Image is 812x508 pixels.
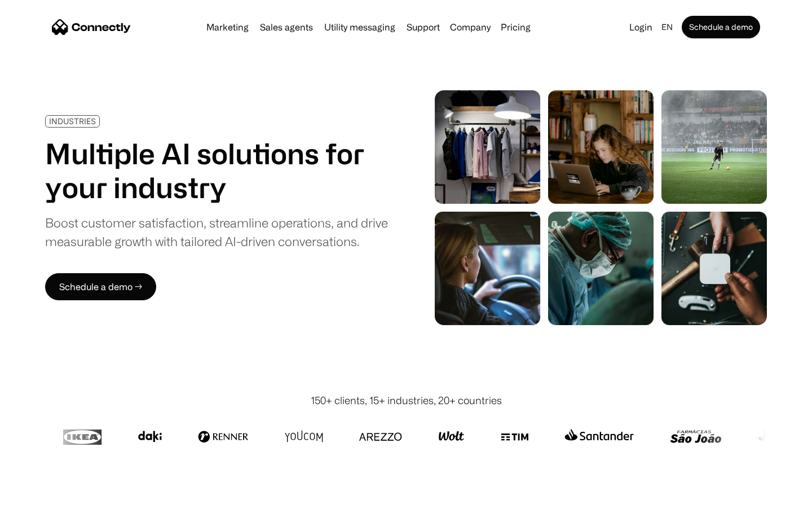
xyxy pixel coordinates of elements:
a: Marketing [202,23,253,32]
a: Utility messaging [320,23,400,32]
a: Sales agents [255,23,317,32]
aside: Language selected: English [11,487,68,504]
a: Support [402,23,444,32]
a: Schedule a demo → [45,273,156,300]
ul: Language list [23,488,68,504]
div: INDUSTRIES [49,117,96,125]
div: en [661,19,673,35]
a: Pricing [496,23,535,32]
div: Company [450,19,491,35]
div: 150+ clients, 15+ industries, 20+ countries [311,393,502,408]
a: Login [625,19,657,35]
h1: Multiple AI solutions for your industry [45,137,388,204]
a: Schedule a demo [682,16,760,38]
div: Boost customer satisfaction, streamline operations, and drive measurable growth with tailored AI-... [45,213,388,251]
